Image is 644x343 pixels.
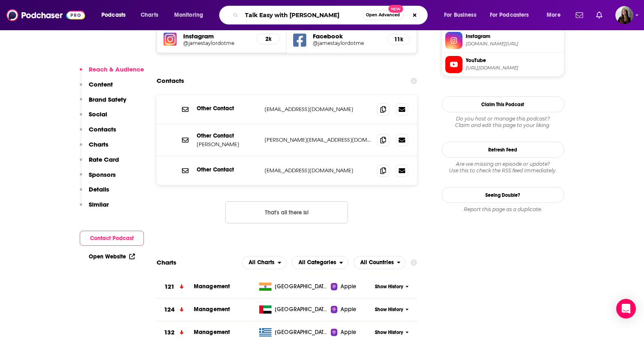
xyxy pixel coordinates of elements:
[353,256,406,269] button: open menu
[164,33,177,46] img: iconImage
[89,171,116,178] p: Sponsors
[89,140,108,148] p: Charts
[362,10,404,20] button: Open AdvancedNew
[183,40,251,46] a: @jamestaylordotme
[89,253,135,260] a: Open Website
[313,32,381,40] h5: Facebook
[7,7,85,23] img: Podchaser - Follow, Share and Rate Podcasts
[298,260,336,265] span: All Categories
[292,256,348,269] button: open menu
[547,9,561,21] span: More
[89,156,119,163] p: Rate Card
[89,96,126,103] p: Brand Safety
[164,305,175,314] h3: 124
[375,283,403,290] span: Show History
[366,13,400,17] span: Open Advanced
[442,142,564,158] button: Refresh Feed
[616,299,636,318] div: Open Intercom Messenger
[331,305,372,314] a: Apple
[541,9,571,22] button: open menu
[80,156,119,171] button: Rate Card
[445,56,561,73] a: YouTube[URL][DOMAIN_NAME]
[80,96,126,111] button: Brand Safety
[442,206,564,213] div: Report this page as a duplicate.
[89,125,116,133] p: Contacts
[242,256,287,269] h2: Platforms
[615,6,633,24] button: Show profile menu
[444,9,476,21] span: For Business
[466,41,561,47] span: instagram.com/jamestaylordotme
[442,161,564,174] div: Are we missing an episode or update? Use this to check the RSS feed immediately.
[372,306,411,313] button: Show History
[438,9,487,22] button: open menu
[80,80,113,96] button: Content
[174,9,203,21] span: Monitoring
[197,166,258,173] p: Other Contact
[80,185,109,200] button: Details
[194,306,230,313] a: Management
[80,110,107,125] button: Social
[292,256,348,269] h2: Categories
[615,6,633,24] span: Logged in as bnmartinn
[615,6,633,24] img: User Profile
[256,305,331,314] a: [GEOGRAPHIC_DATA]
[265,167,371,174] p: [EMAIL_ADDRESS][DOMAIN_NAME]
[375,329,403,336] span: Show History
[194,329,230,336] span: Management
[141,9,158,21] span: Charts
[80,140,108,156] button: Charts
[572,8,586,22] a: Show notifications dropdown
[442,187,564,203] a: Seeing Double?
[157,276,194,298] a: 121
[89,185,109,193] p: Details
[394,36,403,43] h5: 11k
[466,33,561,40] span: Instagram
[466,57,561,64] span: YouTube
[442,96,564,112] button: Claim This Podcast
[89,200,109,208] p: Similar
[197,105,258,112] p: Other Contact
[360,260,394,265] span: All Countries
[442,116,564,122] span: Do you host or manage this podcast?
[157,298,194,321] a: 124
[593,8,606,22] a: Show notifications dropdown
[80,200,109,216] button: Similar
[256,283,331,291] a: [GEOGRAPHIC_DATA]
[227,6,435,24] div: Search podcasts, credits, & more...
[197,132,258,139] p: Other Contact
[197,141,258,148] p: [PERSON_NAME]
[168,9,214,22] button: open menu
[135,9,163,22] a: Charts
[96,9,136,22] button: open menu
[101,9,126,21] span: Podcasts
[275,283,328,291] span: India
[341,305,356,314] span: Apple
[256,328,331,336] a: [GEOGRAPHIC_DATA]
[80,125,116,140] button: Contacts
[242,9,362,22] input: Search podcasts, credits, & more...
[80,171,116,186] button: Sponsors
[194,283,230,290] a: Management
[264,36,273,42] h5: 2k
[445,32,561,49] a: Instagram[DOMAIN_NAME][URL]
[80,65,144,80] button: Reach & Audience
[157,73,184,89] h2: Contacts
[388,5,403,13] span: New
[341,283,356,291] span: Apple
[89,65,144,73] p: Reach & Audience
[331,283,372,291] a: Apple
[442,116,564,129] div: Claim and edit this page to your liking.
[353,256,406,269] h2: Countries
[157,258,176,266] h2: Charts
[313,40,381,46] a: @jamestaylordotme
[375,306,403,313] span: Show History
[183,32,251,40] h5: Instagram
[485,9,541,22] button: open menu
[490,9,529,21] span: For Podcasters
[80,231,144,246] button: Contact Podcast
[265,106,371,113] p: [EMAIL_ADDRESS][DOMAIN_NAME]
